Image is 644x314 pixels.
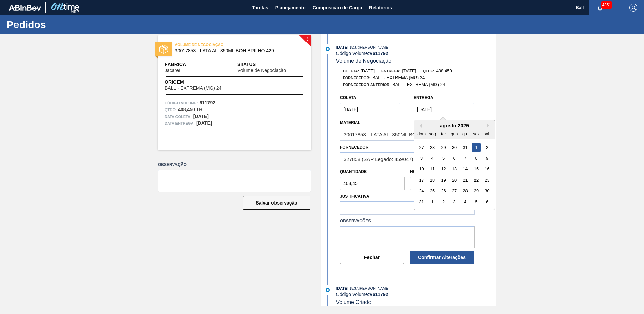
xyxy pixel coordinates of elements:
[369,292,388,297] strong: V 611792
[175,48,297,53] span: 30017853 - LATA AL. 350ML BOH BRILHO 429
[340,120,360,125] label: Material
[472,165,481,174] div: Choose sexta-feira, 15 de agosto de 2025
[165,61,201,68] span: Fábrica
[358,286,389,290] span: : [PERSON_NAME]
[344,131,450,137] div: 30017853 - LATA AL. 350ML BOH BRILHO 429
[343,83,391,87] span: Fornecedor Anterior:
[165,86,221,91] span: BALL - EXTREMA (MG) 24
[381,69,400,73] span: Entrega:
[414,103,474,116] input: dd/mm/yyyy
[416,142,492,208] div: month 2025-08
[428,143,437,152] div: Choose segunda-feira, 28 de julho de 2025
[417,176,426,185] div: Choose domingo, 17 de agosto de 2025
[428,129,437,138] div: seg
[237,68,286,73] span: Volume de Negociação
[165,68,180,73] span: Jacareí
[483,165,492,174] div: Choose sábado, 16 de agosto de 2025
[472,176,481,185] div: Choose sexta-feira, 22 de agosto de 2025
[450,197,459,207] div: Choose quarta-feira, 3 de setembro de 2025
[436,68,452,73] span: 408,450
[439,165,448,174] div: Choose terça-feira, 12 de agosto de 2025
[336,292,496,297] div: Código Volume:
[275,4,306,12] span: Planejamento
[439,197,448,207] div: Choose terça-feira, 2 de setembro de 2025
[417,154,426,163] div: Choose domingo, 3 de agosto de 2025
[439,129,448,138] div: ter
[487,123,491,128] button: Next Month
[439,186,448,195] div: Choose terça-feira, 26 de agosto de 2025
[461,197,470,207] div: Choose quinta-feira, 4 de setembro de 2025
[410,167,475,177] label: Hora Entrega
[483,143,492,152] div: Choose sábado, 2 de agosto de 2025
[326,47,330,51] img: atual
[372,75,425,80] span: BALL - EXTREMA (MG) 24
[165,120,195,127] span: Data entrega:
[392,82,445,87] span: BALL - EXTREMA (MG) 24
[336,45,348,49] span: [DATE]
[175,41,269,48] span: VOLUME DE NEGOCIAÇÃO
[344,156,450,162] div: 327858 (SAP Legado: 459047) - BALL - EXTREMA (MG) 24
[340,251,404,264] button: Fechar
[428,165,437,174] div: Choose segunda-feira, 11 de agosto de 2025
[417,123,422,128] button: Previous Month
[159,45,168,54] img: status
[439,154,448,163] div: Choose terça-feira, 5 de agosto de 2025
[461,129,470,138] div: qui
[483,176,492,185] div: Choose sábado, 23 de agosto de 2025
[414,95,433,100] label: Entrega
[343,76,371,80] span: Fornecedor:
[472,154,481,163] div: Choose sexta-feira, 8 de agosto de 2025
[336,51,496,56] div: Código Volume:
[369,51,388,56] strong: V 611792
[158,160,311,170] label: Observação
[439,176,448,185] div: Choose terça-feira, 19 de agosto de 2025
[196,120,212,126] strong: [DATE]
[340,216,475,226] label: Observações
[165,100,198,106] span: Código Volume:
[461,176,470,185] div: Choose quinta-feira, 21 de agosto de 2025
[472,197,481,207] div: Choose sexta-feira, 5 de setembro de 2025
[193,114,209,119] strong: [DATE]
[340,194,369,199] label: Justificativa
[428,186,437,195] div: Choose segunda-feira, 25 de agosto de 2025
[472,186,481,195] div: Choose sexta-feira, 29 de agosto de 2025
[472,129,481,138] div: sex
[428,176,437,185] div: Choose segunda-feira, 18 de agosto de 2025
[358,45,389,49] span: : [PERSON_NAME]
[336,58,392,64] span: Volume de Negociação
[423,69,434,73] span: Qtde:
[461,165,470,174] div: Choose quinta-feira, 14 de agosto de 2025
[439,143,448,152] div: Choose terça-feira, 29 de julho de 2025
[483,186,492,195] div: Choose sábado, 30 de agosto de 2025
[450,154,459,163] div: Choose quarta-feira, 6 de agosto de 2025
[369,4,392,12] span: Relatórios
[450,129,459,138] div: qua
[336,299,372,305] span: Volume Criado
[450,143,459,152] div: Choose quarta-feira, 30 de julho de 2025
[340,169,367,174] label: Quantidade
[343,69,359,73] span: Coleta:
[414,123,495,128] div: agosto 2025
[601,1,612,9] span: 4351
[483,129,492,138] div: sab
[340,145,368,150] label: Fornecedor
[336,286,348,290] span: [DATE]
[417,197,426,207] div: Choose domingo, 31 de agosto de 2025
[483,197,492,207] div: Choose sábado, 6 de setembro de 2025
[326,288,330,292] img: atual
[461,186,470,195] div: Choose quinta-feira, 28 de agosto de 2025
[165,78,240,86] span: Origem
[9,5,41,11] img: TNhmsLtSVTkK8tSr43FrP2fwEKptu5GPRR3wAAAABJRU5ErkJggg==
[402,68,416,73] span: [DATE]
[165,106,176,113] span: Qtde :
[237,61,304,68] span: Status
[450,176,459,185] div: Choose quarta-feira, 20 de agosto de 2025
[417,143,426,152] div: Choose domingo, 27 de julho de 2025
[340,103,400,116] input: dd/mm/yyyy
[450,165,459,174] div: Choose quarta-feira, 13 de agosto de 2025
[428,154,437,163] div: Choose segunda-feira, 4 de agosto de 2025
[178,107,202,112] strong: 408,450 TH
[461,154,470,163] div: Choose quinta-feira, 7 de agosto de 2025
[165,113,192,120] span: Data coleta:
[243,196,310,210] button: Salvar observação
